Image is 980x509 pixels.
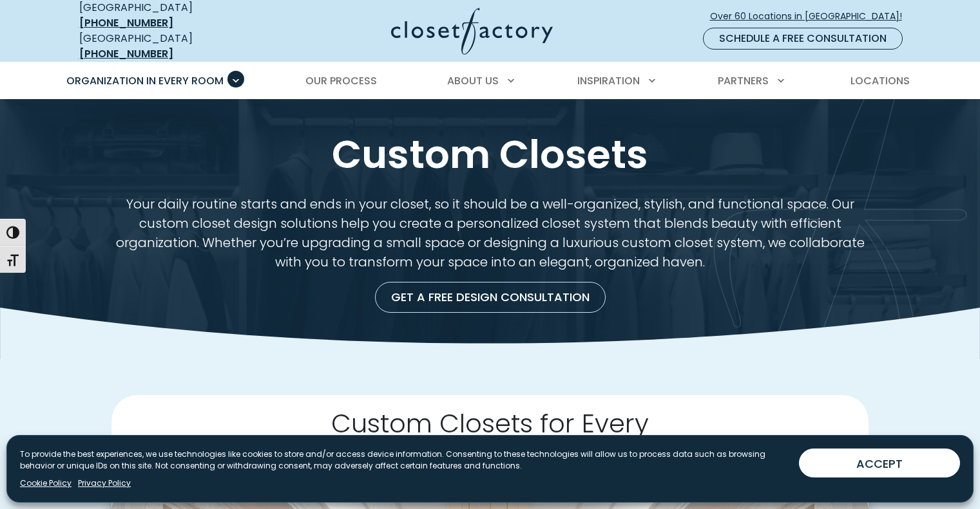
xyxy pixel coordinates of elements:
span: Partners [718,73,769,88]
span: Over 60 Locations in [GEOGRAPHIC_DATA]! [710,10,912,23]
span: Our Process [305,73,377,88]
span: Inspiration [577,73,640,88]
a: [PHONE_NUMBER] [79,46,173,61]
nav: Primary Menu [57,63,923,99]
span: Budget [550,426,652,477]
h1: Custom Closets [77,130,904,179]
div: [GEOGRAPHIC_DATA] [79,31,266,62]
p: Your daily routine starts and ends in your closet, so it should be a well-organized, stylish, and... [111,194,869,272]
img: Closet Factory Logo [391,8,553,55]
a: Get a Free Design Consultation [375,282,606,313]
a: Privacy Policy [78,477,131,489]
button: ACCEPT [799,449,960,477]
span: Custom Closets for Every [331,405,649,441]
span: Locations [850,73,910,88]
span: Organization in Every Room [66,73,224,88]
p: To provide the best experiences, we use technologies like cookies to store and/or access device i... [20,449,789,472]
span: About Us [447,73,499,88]
a: Over 60 Locations in [GEOGRAPHIC_DATA]! [709,5,913,28]
a: [PHONE_NUMBER] [79,15,173,30]
a: Schedule a Free Consultation [703,28,903,50]
a: Cookie Policy [20,477,72,489]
